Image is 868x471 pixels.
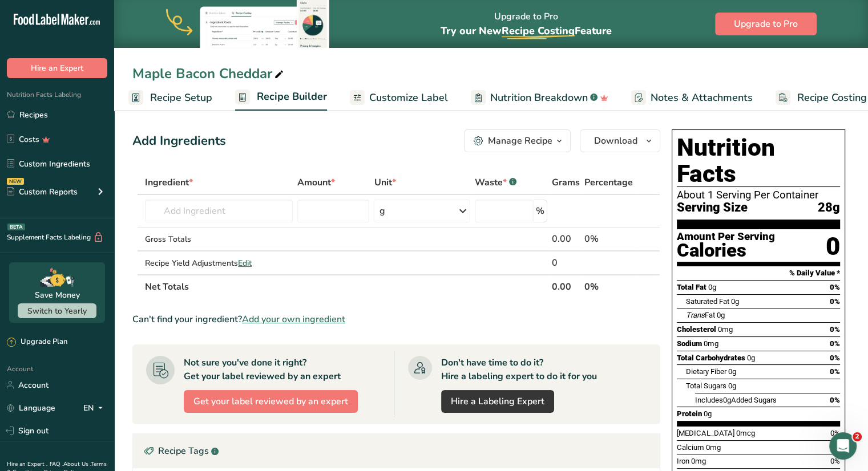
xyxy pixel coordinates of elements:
span: Fat [686,311,715,319]
th: Net Totals [143,274,550,298]
div: g [379,204,385,218]
div: NEW [7,178,24,185]
span: Percentage [584,176,633,189]
span: 0g [731,297,739,306]
div: Gross Totals [145,233,293,245]
a: About Us . [63,460,91,468]
div: BETA [7,224,25,230]
span: Total Fat [677,283,706,291]
section: % Daily Value * [677,266,840,280]
span: 0% [830,396,840,404]
span: 0mg [691,457,706,465]
span: Download [594,134,637,148]
span: Customize Label [369,90,448,105]
span: 0% [830,367,840,376]
span: Serving Size [677,201,748,215]
div: Calories [677,242,775,259]
span: Get your label reviewed by an expert [193,395,348,408]
div: 0.00 [552,232,580,246]
a: Notes & Attachments [631,85,753,111]
span: Sodium [677,339,702,348]
div: Add Ingredients [132,132,226,151]
div: EN [83,401,107,415]
span: 0mg [706,443,721,452]
a: Recipe Setup [128,85,212,111]
span: Upgrade to Pro [734,17,798,31]
span: Cholesterol [677,325,716,334]
h1: Nutrition Facts [677,135,840,187]
span: 0g [728,381,736,390]
span: Iron [677,457,689,465]
span: Recipe Costing [502,24,575,38]
span: 28g [818,201,840,215]
span: 0% [830,297,840,306]
a: Recipe Builder [235,84,327,111]
div: Amount Per Serving [677,232,775,242]
div: 0 [552,256,580,270]
span: 0g [723,396,731,404]
div: Don't have time to do it? Hire a labeling expert to do it for you [441,356,597,383]
div: Maple Bacon Cheddar [132,63,286,84]
span: Total Sugars [686,381,726,390]
a: Hire an Expert . [7,460,47,468]
div: Can't find your ingredient? [132,312,660,326]
div: 0 [826,232,840,262]
div: Not sure you've done it right? Get your label reviewed by an expert [184,356,341,383]
button: Switch to Yearly [18,303,96,318]
span: 0g [708,283,716,291]
span: Dietary Fiber [686,367,726,376]
span: Add your own ingredient [242,312,345,326]
span: [MEDICAL_DATA] [677,429,734,437]
a: Customize Label [350,85,448,111]
span: Ingredient [145,176,193,189]
button: Manage Recipe [464,129,571,152]
span: Calcium [677,443,704,452]
span: 0% [830,283,840,291]
span: 0mg [704,339,718,348]
div: Custom Reports [7,186,78,198]
span: 0% [830,457,840,465]
span: 0% [830,429,840,437]
span: Total Carbohydrates [677,354,745,362]
span: 0g [728,367,736,376]
span: Amount [297,176,335,189]
span: Recipe Costing [797,90,867,105]
button: Upgrade to Pro [715,13,817,35]
span: Nutrition Breakdown [490,90,588,105]
button: Hire an Expert [7,58,107,78]
a: Language [7,398,55,418]
div: Recipe Yield Adjustments [145,257,293,269]
a: Hire a Labeling Expert [441,390,554,413]
button: Download [580,129,660,152]
span: 0mg [718,325,733,334]
span: Recipe Setup [150,90,212,105]
span: 0g [704,409,712,418]
iframe: Intercom live chat [829,432,857,460]
span: 0g [747,354,755,362]
div: Upgrade Plan [7,336,67,348]
span: Protein [677,409,702,418]
span: Recipe Builder [257,89,327,104]
span: Notes & Attachments [651,90,753,105]
span: Unit [374,176,395,189]
span: Grams [552,176,580,189]
span: Edit [238,258,252,269]
span: Includes Added Sugars [695,396,777,404]
a: Nutrition Breakdown [471,85,608,111]
span: 0mcg [736,429,755,437]
div: Save Money [35,289,80,301]
span: Try our New Feature [441,24,612,38]
span: 0% [830,354,840,362]
span: Switch to Yearly [27,306,87,316]
div: About 1 Serving Per Container [677,189,840,201]
div: Upgrade to Pro [441,1,612,48]
span: 0% [830,339,840,348]
span: 0g [717,311,725,319]
button: Get your label reviewed by an expert [184,390,358,413]
input: Add Ingredient [145,200,293,222]
i: Trans [686,311,705,319]
a: FAQ . [50,460,63,468]
th: 0% [582,274,635,298]
div: Manage Recipe [488,134,552,148]
span: 2 [853,432,862,441]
